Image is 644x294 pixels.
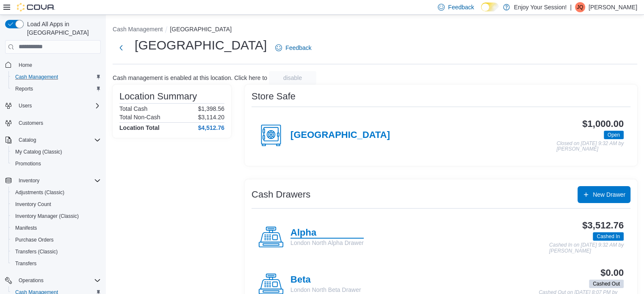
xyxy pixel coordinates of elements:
[570,2,572,12] p: |
[12,72,61,82] a: Cash Management
[15,236,54,243] span: Purchase Orders
[12,235,57,245] a: Purchase Orders
[12,72,101,82] span: Cash Management
[15,201,51,208] span: Inventory Count
[8,234,104,246] button: Purchase Orders
[481,3,499,11] input: Dark Mode
[593,280,620,288] span: Cashed Out
[8,71,104,83] button: Cash Management
[198,105,224,112] p: $1,398.56
[15,118,47,128] a: Customers
[290,130,390,141] h4: [GEOGRAPHIC_DATA]
[12,247,61,257] a: Transfers (Classic)
[8,198,104,210] button: Inventory Count
[2,100,104,112] button: Users
[8,158,104,170] button: Promotions
[15,176,101,186] span: Inventory
[15,213,79,220] span: Inventory Manager (Classic)
[12,84,101,94] span: Reports
[12,159,101,169] span: Promotions
[119,91,197,102] h3: Location Summary
[608,131,620,139] span: Open
[15,248,58,255] span: Transfers (Classic)
[24,20,101,37] span: Load All Apps in [GEOGRAPHIC_DATA]
[12,223,40,233] a: Manifests
[119,105,147,112] h6: Total Cash
[15,275,47,286] button: Operations
[252,91,296,102] h3: Store Safe
[290,239,364,247] p: London North Alpha Drawer
[170,26,232,33] button: [GEOGRAPHIC_DATA]
[19,62,32,69] span: Home
[2,175,104,187] button: Inventory
[198,114,224,121] p: $3,114.20
[600,268,624,278] h3: $0.00
[15,74,58,80] span: Cash Management
[556,141,624,152] p: Closed on [DATE] 9:32 AM by [PERSON_NAME]
[2,59,104,71] button: Home
[113,39,130,56] button: Next
[12,247,101,257] span: Transfers (Classic)
[2,117,104,129] button: Customers
[17,3,55,11] img: Cova
[19,277,44,284] span: Operations
[15,118,101,128] span: Customers
[15,135,39,145] button: Catalog
[12,147,66,157] a: My Catalog (Classic)
[597,233,620,240] span: Cashed In
[19,102,32,109] span: Users
[113,25,637,35] nav: An example of EuiBreadcrumbs
[12,199,55,209] a: Inventory Count
[15,101,101,111] span: Users
[119,114,160,121] h6: Total Non-Cash
[589,280,624,288] span: Cashed Out
[604,131,624,139] span: Open
[290,228,364,239] h4: Alpha
[12,199,101,209] span: Inventory Count
[448,3,474,11] span: Feedback
[481,11,481,12] span: Dark Mode
[15,60,101,70] span: Home
[252,190,310,200] h3: Cash Drawers
[19,137,36,143] span: Catalog
[578,186,630,203] button: New Drawer
[12,147,101,157] span: My Catalog (Classic)
[12,223,101,233] span: Manifests
[119,124,160,131] h4: Location Total
[582,220,624,231] h3: $3,512.76
[8,222,104,234] button: Manifests
[15,85,33,92] span: Reports
[290,286,361,294] p: London North Beta Drawer
[12,235,101,245] span: Purchase Orders
[113,26,163,33] button: Cash Management
[19,120,43,126] span: Customers
[12,211,82,221] a: Inventory Manager (Classic)
[575,2,585,12] div: Jessica Quenneville
[15,60,36,70] a: Home
[549,242,624,254] p: Cashed In on [DATE] 9:32 AM by [PERSON_NAME]
[2,134,104,146] button: Catalog
[8,146,104,158] button: My Catalog (Classic)
[8,187,104,198] button: Adjustments (Classic)
[8,246,104,258] button: Transfers (Classic)
[12,211,101,221] span: Inventory Manager (Classic)
[15,148,62,155] span: My Catalog (Classic)
[290,275,361,286] h4: Beta
[12,187,101,198] span: Adjustments (Classic)
[593,232,624,241] span: Cashed In
[8,210,104,222] button: Inventory Manager (Classic)
[15,160,41,167] span: Promotions
[12,258,101,269] span: Transfers
[12,187,68,198] a: Adjustments (Classic)
[2,275,104,286] button: Operations
[15,189,64,196] span: Adjustments (Classic)
[12,84,36,94] a: Reports
[15,225,37,231] span: Manifests
[15,275,101,286] span: Operations
[15,135,101,145] span: Catalog
[198,124,224,131] h4: $4,512.76
[283,74,302,82] span: disable
[15,260,36,267] span: Transfers
[514,2,567,12] p: Enjoy Your Session!
[12,258,40,269] a: Transfers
